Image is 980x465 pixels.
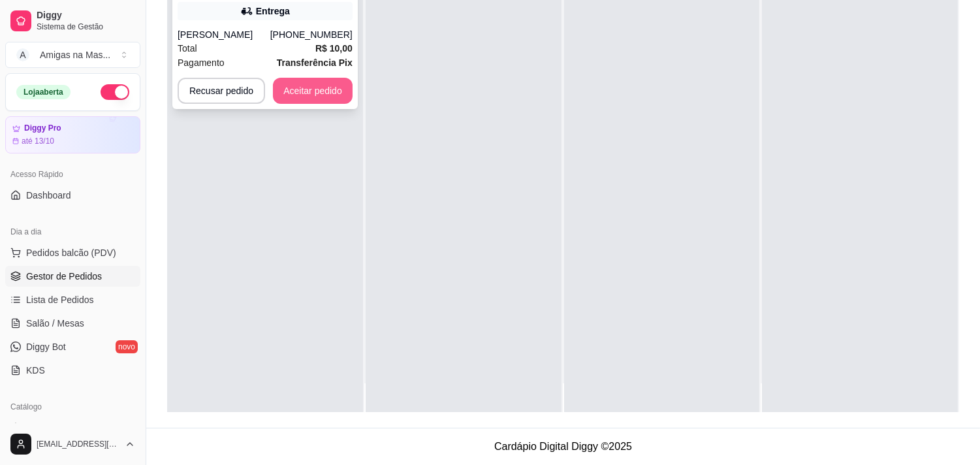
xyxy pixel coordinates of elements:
span: Sistema de Gestão [37,22,135,32]
button: Alterar Status [101,84,129,100]
article: até 13/10 [22,136,54,146]
a: Produtos [5,417,140,438]
span: Diggy Bot [26,340,66,353]
strong: Transferência Pix [277,57,353,68]
span: Gestor de Pedidos [26,270,102,283]
span: Salão / Mesas [26,317,84,330]
button: [EMAIL_ADDRESS][DOMAIN_NAME] [5,428,140,460]
a: KDS [5,360,140,381]
div: Loja aberta [16,85,71,99]
span: A [16,48,29,61]
span: Pedidos balcão (PDV) [26,246,116,259]
a: Dashboard [5,185,140,206]
span: Diggy [37,10,135,22]
button: Select a team [5,42,140,68]
span: Dashboard [26,189,71,202]
article: Diggy Pro [24,123,61,133]
span: Produtos [26,421,63,434]
span: Total [178,41,197,56]
a: Diggy Proaté 13/10 [5,116,140,153]
span: [EMAIL_ADDRESS][DOMAIN_NAME] [37,439,119,449]
button: Pedidos balcão (PDV) [5,242,140,263]
a: Gestor de Pedidos [5,266,140,287]
div: Dia a dia [5,221,140,242]
a: Diggy Botnovo [5,336,140,357]
a: Salão / Mesas [5,313,140,334]
div: [PHONE_NUMBER] [270,28,353,41]
span: Pagamento [178,56,225,70]
footer: Cardápio Digital Diggy © 2025 [146,428,980,465]
span: Lista de Pedidos [26,293,94,306]
div: Amigas na Mas ... [40,48,110,61]
div: Acesso Rápido [5,164,140,185]
div: [PERSON_NAME] [178,28,270,41]
div: Catálogo [5,396,140,417]
span: KDS [26,364,45,377]
a: Lista de Pedidos [5,289,140,310]
strong: R$ 10,00 [315,43,353,54]
button: Recusar pedido [178,78,265,104]
a: DiggySistema de Gestão [5,5,140,37]
button: Aceitar pedido [273,78,353,104]
div: Entrega [256,5,290,18]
